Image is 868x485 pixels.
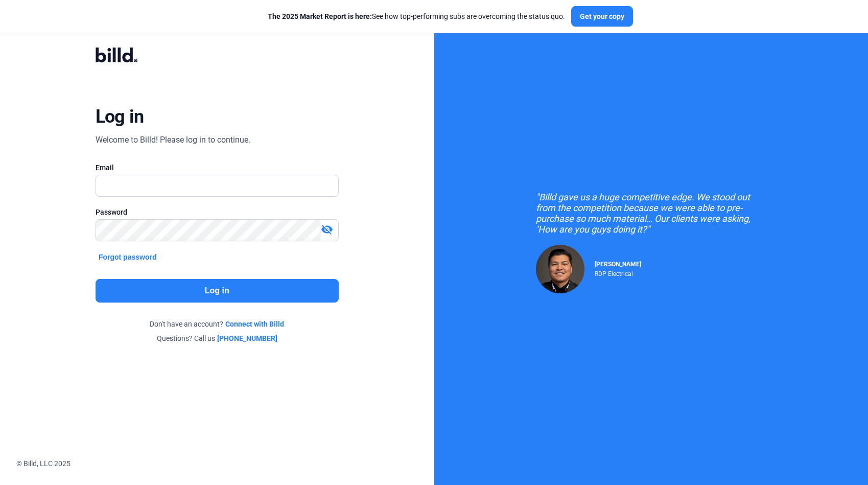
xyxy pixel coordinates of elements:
img: Raul Pacheco [536,245,584,293]
div: Email [96,163,339,173]
span: [PERSON_NAME] [595,261,641,268]
button: Forgot password [96,251,160,263]
mat-icon: visibility_off [321,223,333,236]
div: Don't have an account? [96,319,339,329]
a: Connect with Billd [225,319,284,329]
div: Questions? Call us [96,333,339,343]
div: See how top-performing subs are overcoming the status quo. [268,11,565,21]
button: Get your copy [571,6,633,27]
div: Log in [96,105,144,128]
div: RDP Electrical [595,268,641,278]
div: Password [96,207,339,217]
button: Log in [96,279,339,303]
a: [PHONE_NUMBER] [217,333,277,343]
div: Welcome to Billd! Please log in to continue. [96,134,250,146]
div: "Billd gave us a huge competitive edge. We stood out from the competition because we were able to... [536,192,766,235]
span: The 2025 Market Report is here: [268,12,372,20]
